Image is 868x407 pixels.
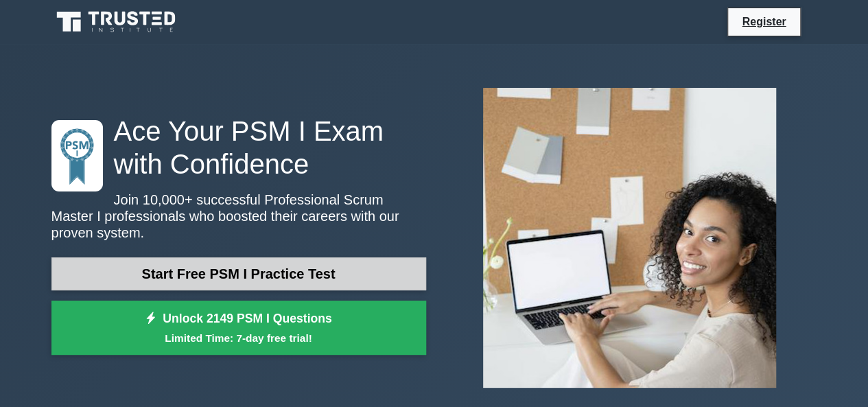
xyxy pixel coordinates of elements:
[734,13,794,30] a: Register
[51,115,426,181] h1: Ace Your PSM I Exam with Confidence
[51,257,426,290] a: Start Free PSM I Practice Test
[51,191,426,241] p: Join 10,000+ successful Professional Scrum Master I professionals who boosted their careers with ...
[69,330,409,346] small: Limited Time: 7-day free trial!
[51,301,426,356] a: Unlock 2149 PSM I QuestionsLimited Time: 7-day free trial!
